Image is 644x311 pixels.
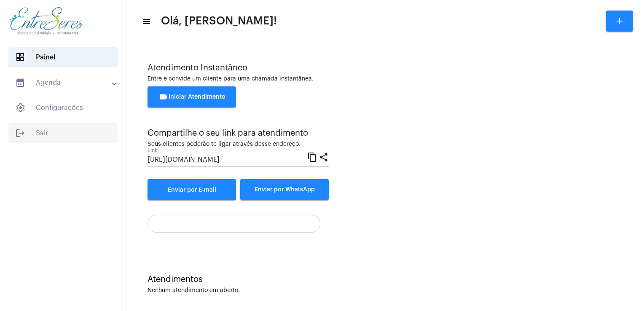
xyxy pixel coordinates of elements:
span: Iniciar Atendimento [158,94,225,100]
img: aa27006a-a7e4-c883-abf8-315c10fe6841.png [7,4,86,38]
span: sidenav icon [15,103,25,113]
button: Enviar por WhatsApp [240,179,329,200]
span: Configurações [8,98,118,118]
span: Olá, [PERSON_NAME]! [161,14,277,28]
span: Enviar por WhatsApp [255,187,315,193]
mat-icon: sidenav icon [15,78,25,88]
button: Iniciar Atendimento [148,86,236,107]
a: Enviar por E-mail [148,179,236,200]
mat-icon: share [319,152,329,162]
mat-icon: sidenav icon [15,128,25,138]
mat-icon: sidenav icon [142,16,150,27]
span: Sair [8,123,118,143]
div: Seus clientes poderão te ligar através desse endereço. [148,141,329,147]
mat-icon: videocam [158,92,169,102]
div: Compartilhe o seu link para atendimento [148,129,329,138]
div: Entre e convide um cliente para uma chamada instantânea. [148,76,623,82]
mat-icon: add [614,16,625,26]
div: Nenhum atendimento em aberto. [148,287,623,294]
mat-icon: content_copy [307,152,317,162]
span: sidenav icon [15,52,25,62]
mat-panel-title: Agenda [15,78,113,88]
span: Painel [8,47,118,67]
span: Enviar por E-mail [168,187,216,193]
mat-expansion-panel-header: sidenav iconAgenda [5,72,126,93]
div: Atendimento Instantâneo [148,63,623,72]
div: Atendimentos [148,275,623,284]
